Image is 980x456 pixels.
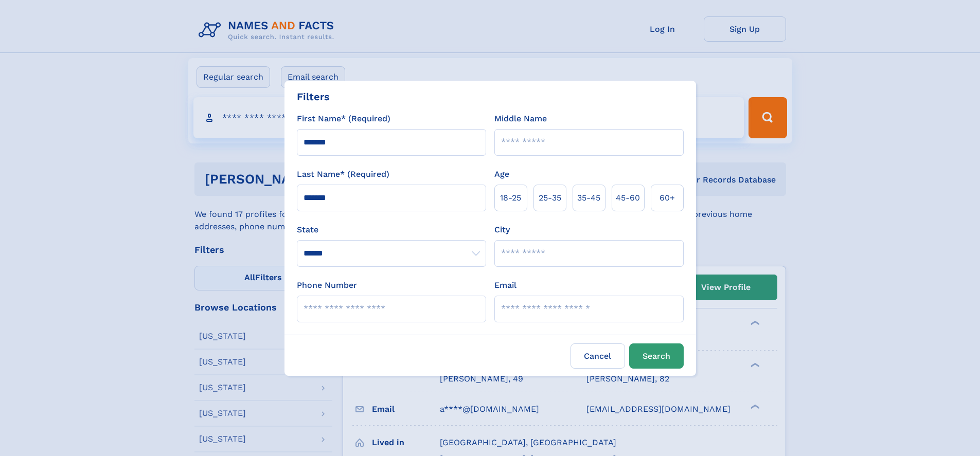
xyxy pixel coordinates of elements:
label: State [297,224,486,236]
label: Cancel [571,343,625,369]
span: 18‑25 [500,192,521,204]
label: Email [494,279,516,291]
div: Filters [297,89,330,104]
label: First Name* (Required) [297,113,390,125]
span: 25‑35 [539,192,561,204]
label: Age [494,168,509,180]
span: 45‑60 [616,192,640,204]
span: 60+ [660,192,675,204]
label: Middle Name [494,113,547,125]
button: Search [629,343,684,369]
label: Last Name* (Required) [297,168,389,180]
label: Phone Number [297,279,357,291]
label: City [494,224,510,236]
span: 35‑45 [577,192,600,204]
